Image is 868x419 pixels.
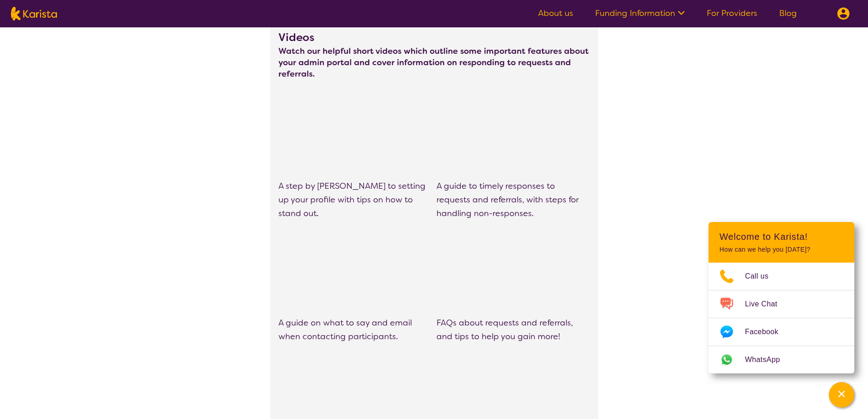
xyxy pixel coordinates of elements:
[278,46,590,80] strong: Watch our helpful short videos which outline some important features about your admin portal and ...
[745,269,780,283] span: Call us
[829,382,854,408] button: Channel Menu
[745,297,788,311] span: Live Chat
[595,8,685,19] a: Funding Information
[709,263,854,373] ul: Choose channel
[709,222,854,373] div: Channel Menu
[837,7,850,20] img: menu
[719,231,843,242] h2: Welcome to Karista!
[719,246,843,253] p: How can we help you [DATE]?
[538,8,573,19] a: About us
[745,353,791,367] span: WhatsApp
[437,317,573,342] span: FAQs about requests and referrals, and tips to help you gain more!
[745,325,789,339] span: Facebook
[278,317,412,342] span: A guide on what to say and email when contacting participants.
[779,8,797,19] a: Blog
[11,7,57,21] img: Karista logo
[707,8,757,19] a: For Providers
[437,181,579,219] span: A guide to timely responses to requests and referrals, with steps for handling non-responses.
[278,29,590,46] h3: Videos
[278,181,426,219] span: A step by [PERSON_NAME] to setting up your profile with tips on how to stand out.
[709,346,854,373] a: Web link opens in a new tab.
